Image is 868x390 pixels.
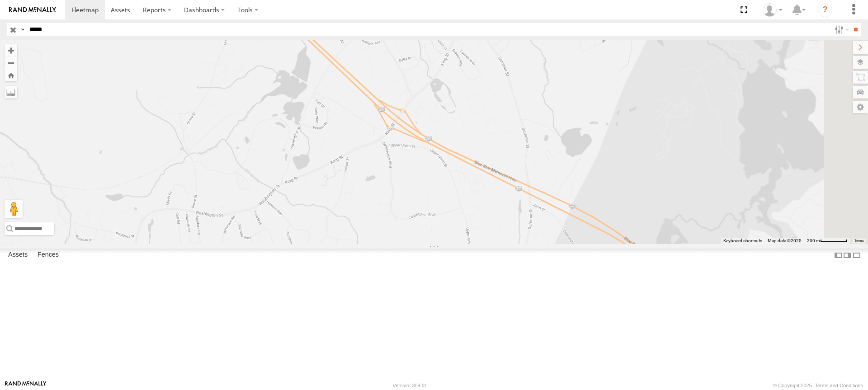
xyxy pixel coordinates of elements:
[818,3,832,17] i: ?
[852,249,861,262] label: Hide Summary Table
[804,238,850,244] button: Map Scale: 200 m per 56 pixels
[393,383,427,388] div: Version: 309.01
[33,249,63,262] label: Fences
[5,86,17,99] label: Measure
[5,69,17,81] button: Zoom Home
[5,44,17,56] button: Zoom in
[807,238,820,243] span: 200 m
[19,23,26,36] label: Search Query
[834,249,843,262] label: Dock Summary Table to the Left
[773,383,863,388] div: © Copyright 2025 -
[854,239,864,242] a: Terms (opens in new tab)
[5,381,47,390] a: Visit our Website
[9,7,56,13] img: rand-logo.svg
[723,238,762,244] button: Keyboard shortcuts
[759,3,786,17] div: Thomas Ward
[768,238,802,243] span: Map data ©2025
[4,249,32,262] label: Assets
[831,23,850,36] label: Search Filter Options
[853,101,868,113] label: Map Settings
[815,383,863,388] a: Terms and Conditions
[5,56,17,69] button: Zoom out
[5,200,23,218] button: Drag Pegman onto the map to open Street View
[843,249,852,262] label: Dock Summary Table to the Right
